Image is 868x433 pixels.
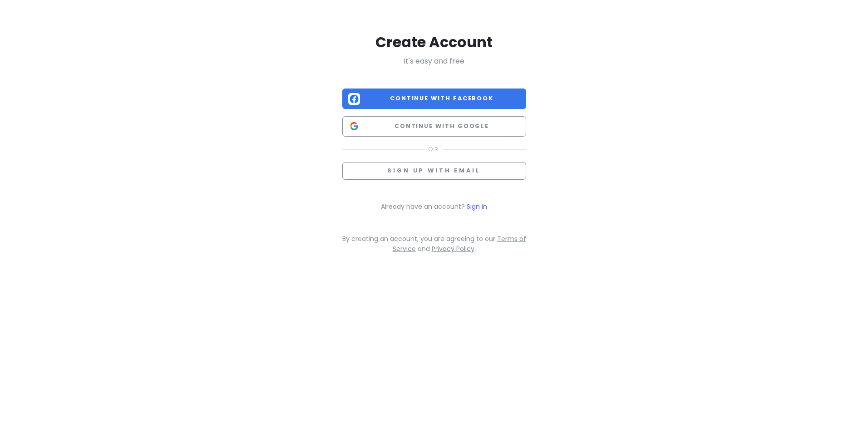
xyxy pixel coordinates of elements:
h2: Create Account [342,33,526,52]
a: Terms of Service [393,234,526,253]
img: Facebook logo [348,93,360,105]
img: Google logo [348,120,360,132]
p: It's easy and free [342,55,526,67]
p: Already have an account? [342,202,526,212]
p: By creating an account, you are agreeing to our and . [342,234,526,254]
a: Sign in [467,202,487,211]
a: Privacy Policy [432,244,474,253]
span: Continue with Facebook [364,94,520,103]
button: Sign up with email [342,162,526,180]
span: Sign up with email [387,167,480,174]
button: Continue with Facebook [342,89,526,109]
button: Continue with Google [342,116,526,137]
span: Continue with Google [364,122,520,131]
